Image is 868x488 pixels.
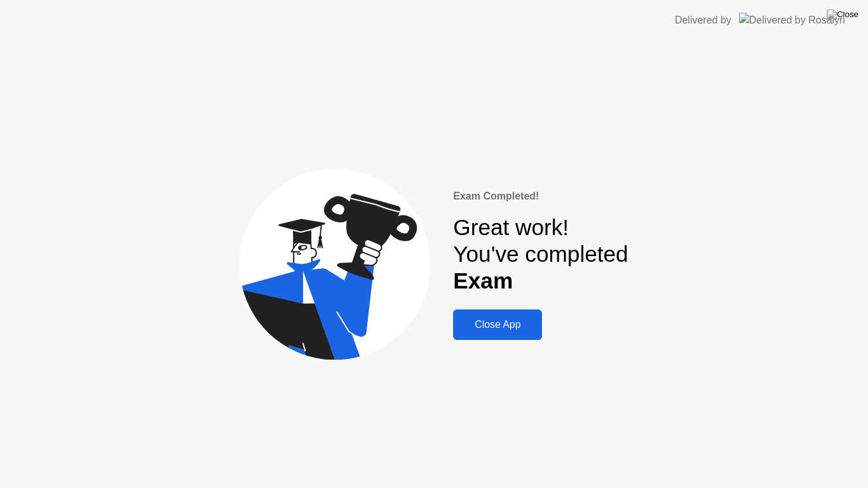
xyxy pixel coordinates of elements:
button: Close App [453,309,542,340]
b: Exam [453,268,513,293]
img: Delivered by Rosalyn [739,13,845,27]
div: Exam Completed! [453,189,628,204]
img: Close [827,10,858,20]
div: Great work! You've completed [453,214,628,295]
div: Close App [457,319,538,330]
div: Delivered by [675,13,731,28]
